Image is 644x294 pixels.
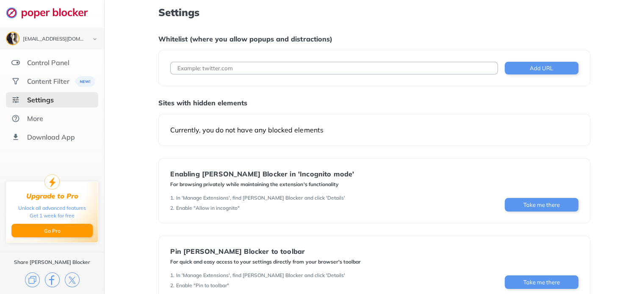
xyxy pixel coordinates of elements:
div: Content Filter [27,77,69,85]
div: 2 . [170,282,174,289]
div: Unlock all advanced features [18,204,86,212]
img: ACg8ocIfsbtpgJR6HZMOReoWAQW5oW5aDHGbepBC2-xyCpWYVdU07aNi=s96-c [7,33,19,44]
div: Get 1 week for free [30,212,75,220]
div: 2 . [170,205,174,212]
div: Enable "Allow in incognito" [176,205,240,212]
img: features.svg [11,58,20,67]
div: nilufer88@gmail.com [23,36,86,42]
div: 1 . [170,272,174,279]
input: Example: twitter.com [170,62,498,74]
div: In 'Manage Extensions', find [PERSON_NAME] Blocker and click 'Details' [176,272,345,279]
div: In 'Manage Extensions', find [PERSON_NAME] Blocker and click 'Details' [176,195,345,201]
img: social.svg [11,77,20,85]
button: Take me there [505,198,578,212]
div: Currently, you do not have any blocked elements [170,126,578,134]
img: upgrade-to-pro.svg [44,174,60,190]
div: Control Panel [27,58,69,67]
div: 1 . [170,195,174,201]
div: Enabling [PERSON_NAME] Blocker in 'Incognito mode' [170,170,354,178]
div: Settings [27,96,54,104]
div: For quick and easy access to your settings directly from your browser's toolbar [170,258,360,265]
div: Share [PERSON_NAME] Blocker [14,259,90,266]
button: Add URL [505,62,578,74]
div: Enable "Pin to toolbar" [176,282,229,289]
img: menuBanner.svg [75,76,95,87]
img: copy.svg [25,272,40,287]
button: Go Pro [11,224,93,237]
img: chevron-bottom-black.svg [90,35,100,44]
img: settings-selected.svg [11,96,20,104]
div: Sites with hidden elements [158,99,590,107]
div: Download App [27,133,75,141]
div: For browsing privately while maintaining the extension's functionality [170,181,354,188]
img: logo-webpage.svg [6,7,97,19]
img: x.svg [65,272,80,287]
img: about.svg [11,114,20,123]
div: Upgrade to Pro [26,192,78,200]
h1: Settings [158,7,590,18]
div: More [27,114,43,123]
div: Pin [PERSON_NAME] Blocker to toolbar [170,247,360,255]
img: facebook.svg [45,272,60,287]
button: Take me there [505,275,578,289]
div: Whitelist (where you allow popups and distractions) [158,35,590,43]
img: download-app.svg [11,133,20,141]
